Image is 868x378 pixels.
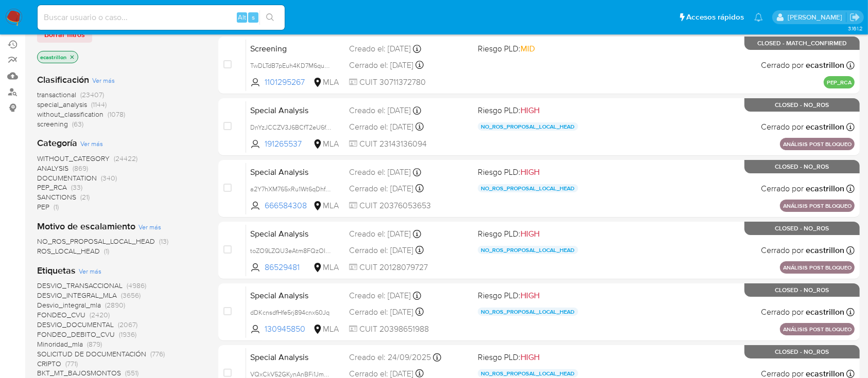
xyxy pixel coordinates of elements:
[849,12,860,23] a: Salir
[848,24,863,32] span: 3.161.2
[38,11,285,24] input: Buscar usuario o caso...
[686,12,744,23] span: Accesos rápidos
[238,12,246,22] span: Alt
[788,12,846,22] p: ezequiel.castrillon@mercadolibre.com
[252,12,255,22] span: s
[754,13,763,22] a: Notificaciones
[259,10,281,25] button: search-icon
